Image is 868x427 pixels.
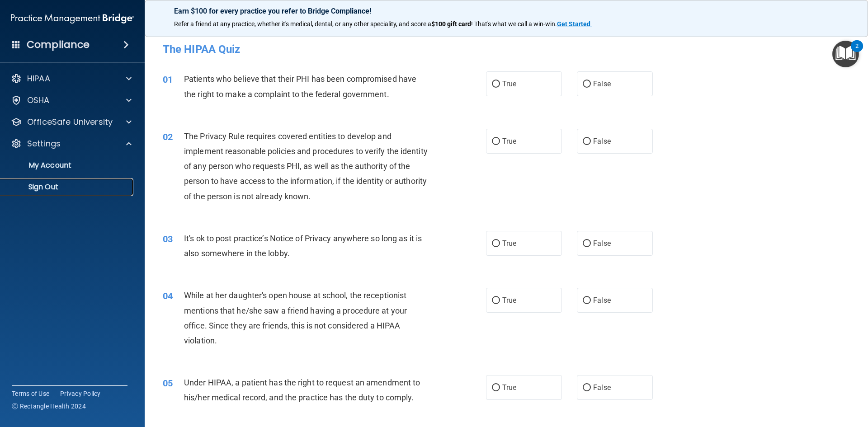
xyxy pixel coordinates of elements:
h4: The HIPAA Quiz [163,43,850,55]
button: Open Resource Center, 2 new notifications [832,41,859,67]
span: False [593,296,611,305]
span: Patients who believe that their PHI has been compromised have the right to make a complaint to th... [184,74,416,99]
span: True [502,137,516,145]
p: OSHA [27,95,50,106]
strong: $100 gift card [431,20,471,28]
div: 2 [855,46,859,58]
input: False [583,385,591,391]
span: False [593,80,611,88]
input: True [492,240,500,247]
span: The Privacy Rule requires covered entities to develop and implement reasonable policies and proce... [184,131,428,201]
span: 04 [163,291,173,301]
strong: Get Started [557,20,590,28]
span: True [502,296,516,305]
span: True [502,239,516,248]
input: True [492,297,500,304]
p: Sign Out [6,183,129,192]
input: False [583,138,591,145]
p: OfficeSafe University [27,117,113,127]
a: Get Started [557,20,592,28]
span: Under HIPAA, a patient has the right to request an amendment to his/her medical record, and the p... [184,378,420,402]
a: Terms of Use [12,389,49,398]
input: True [492,138,500,145]
span: Refer a friend at any practice, whether it's medical, dental, or any other speciality, and score a [174,20,431,28]
span: True [502,80,516,88]
span: 03 [163,234,173,244]
input: True [492,385,500,391]
a: OfficeSafe University [11,117,132,127]
span: While at her daughter's open house at school, the receptionist mentions that he/she saw a friend ... [184,291,407,345]
span: 05 [163,378,173,389]
span: False [593,239,611,248]
input: False [583,81,591,88]
span: 01 [163,74,173,85]
p: Earn $100 for every practice you refer to Bridge Compliance! [174,7,839,15]
a: Privacy Policy [60,389,101,398]
span: Ⓒ Rectangle Health 2024 [12,402,86,411]
span: True [502,383,516,392]
span: False [593,137,611,145]
a: Settings [11,138,132,149]
h4: Compliance [27,38,90,51]
a: OSHA [11,95,132,106]
a: HIPAA [11,73,132,84]
span: False [593,383,611,392]
input: False [583,297,591,304]
input: True [492,81,500,88]
p: HIPAA [27,73,50,84]
span: It's ok to post practice’s Notice of Privacy anywhere so long as it is also somewhere in the lobby. [184,234,422,258]
span: 02 [163,131,173,142]
input: False [583,240,591,247]
p: My Account [6,161,129,170]
span: ! That's what we call a win-win. [471,20,557,28]
p: Settings [27,138,61,149]
img: PMB logo [11,9,134,28]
